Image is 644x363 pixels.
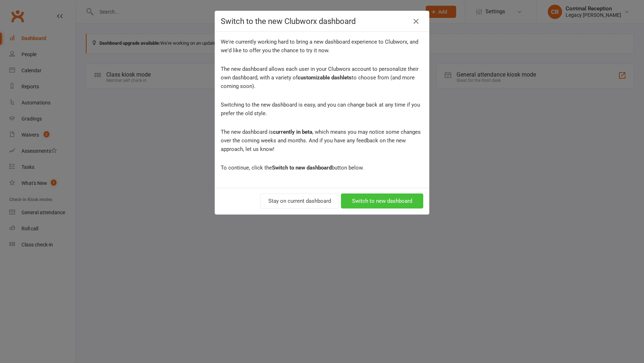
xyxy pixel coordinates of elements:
[410,16,422,27] button: Close
[221,65,423,90] div: The new dashboard allows each user in your Clubworx account to personalize their own dashboard, w...
[221,128,423,153] div: The new dashboard is , which means you may notice some changes over the coming weeks and months. ...
[273,129,312,135] strong: currently in beta
[221,163,423,172] div: To continue, click the button below.
[221,38,423,55] div: We're currently working hard to bring a new dashboard experience to Clubworx, and we'd like to of...
[221,100,423,118] div: Switching to the new dashboard is easy, and you can change back at any time if you prefer the old...
[341,193,423,209] button: Switch to new dashboard
[260,193,339,209] button: Stay on current dashboard
[298,74,352,81] strong: customizable dashlets
[272,165,332,171] strong: Switch to new dashboard
[221,17,423,26] h4: Switch to the new Clubworx dashboard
